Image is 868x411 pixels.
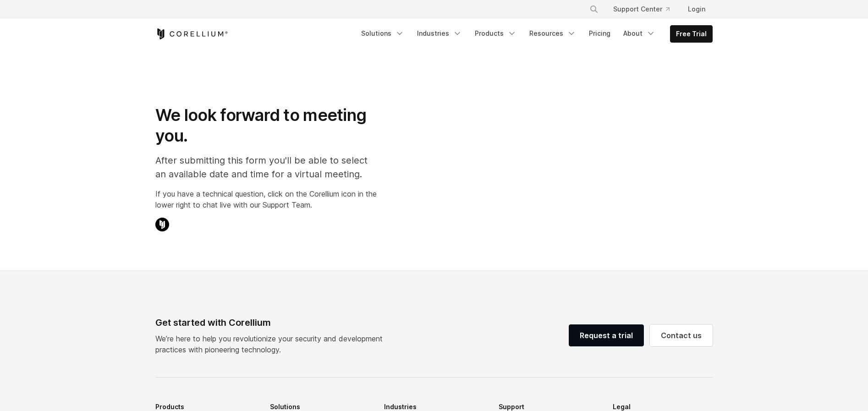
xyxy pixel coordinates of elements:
a: Request a trial [569,324,644,346]
a: Login [681,1,713,17]
div: Get started with Corellium [155,316,390,329]
div: Navigation Menu [356,25,713,43]
p: After submitting this form you'll be able to select an available date and time for a virtual meet... [155,153,377,181]
a: Support Center [606,1,677,17]
a: Corellium Home [155,28,228,39]
a: Industries [412,25,467,42]
a: Contact us [650,324,713,346]
img: Corellium Chat Icon [155,218,169,231]
a: Pricing [583,25,616,42]
a: Solutions [356,25,410,42]
div: Navigation Menu [578,1,713,17]
p: We’re here to help you revolutionize your security and development practices with pioneering tech... [155,333,390,355]
p: If you have a technical question, click on the Corellium icon in the lower right to chat live wit... [155,188,377,210]
button: Search [586,1,602,17]
a: Products [469,25,522,42]
a: Free Trial [670,26,712,42]
h1: We look forward to meeting you. [155,105,377,146]
a: Resources [524,25,582,42]
a: About [618,25,661,42]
